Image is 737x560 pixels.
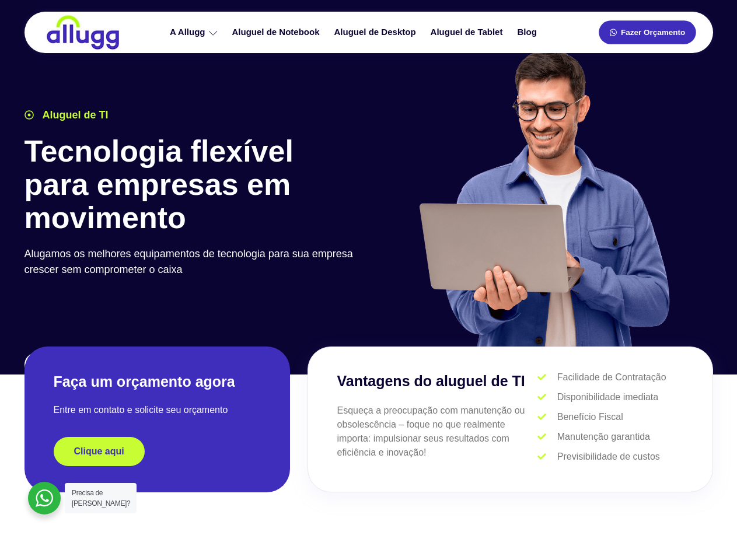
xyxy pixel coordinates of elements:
h1: Tecnologia flexível para empresas em movimento [25,135,363,235]
p: Alugamos os melhores equipamentos de tecnologia para sua empresa crescer sem comprometer o caixa [25,246,363,278]
span: Clique aqui [74,447,124,456]
span: Benefício Fiscal [554,410,623,424]
iframe: Chat Widget [527,411,737,560]
a: Fazer Orçamento [599,20,696,44]
a: Aluguel de Notebook [226,22,329,43]
a: A Allugg [164,22,226,43]
img: locação de TI é Allugg [45,15,121,50]
p: Entre em contato e solicite seu orçamento [54,403,261,417]
h2: Faça um orçamento agora [54,372,261,391]
a: Aluguel de Desktop [329,22,425,43]
h3: Vantagens do aluguel de TI [337,370,538,393]
span: Facilidade de Contratação [554,370,666,384]
a: Aluguel de Tablet [425,22,512,43]
span: Disponibilidade imediata [554,390,658,404]
p: Esqueça a preocupação com manutenção ou obsolescência – foque no que realmente importa: impulsion... [337,404,538,460]
span: Aluguel de TI [40,107,109,123]
span: Fazer Orçamento [621,29,685,37]
span: Precisa de [PERSON_NAME]? [72,489,130,508]
a: Blog [511,22,545,43]
img: aluguel de ti para startups [415,49,672,346]
a: Clique aqui [54,437,145,466]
